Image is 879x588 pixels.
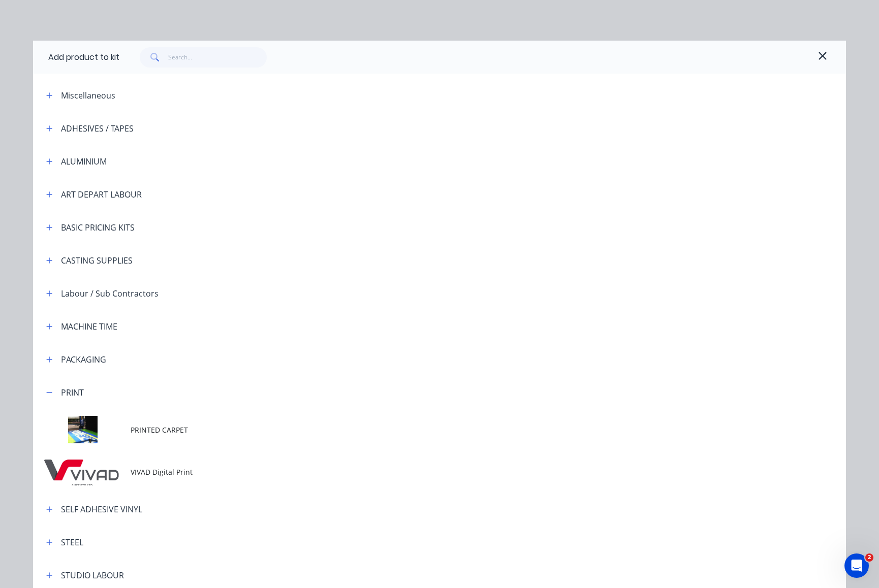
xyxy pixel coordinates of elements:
[61,221,135,234] div: BASIC PRICING KITS
[844,553,869,578] iframe: Intercom live chat
[61,287,159,300] div: Labour / Sub Contractors
[61,320,117,333] div: MACHINE TIME
[61,89,115,102] div: Miscellaneous
[61,254,133,267] div: CASTING SUPPLIES
[61,155,107,168] div: ALUMINIUM
[865,553,873,562] span: 2
[131,424,703,435] span: PRINTED CARPET
[61,503,142,515] div: SELF ADHESIVE VINYL
[61,386,84,399] div: PRINT
[131,467,703,477] span: VIVAD Digital Print
[61,569,124,581] div: STUDIO LABOUR
[61,353,106,366] div: PACKAGING
[61,188,142,201] div: ART DEPART LABOUR
[61,536,83,548] div: STEEL
[61,122,134,135] div: ADHESIVES / TAPES
[48,51,119,63] div: Add product to kit
[168,47,267,68] input: Search...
